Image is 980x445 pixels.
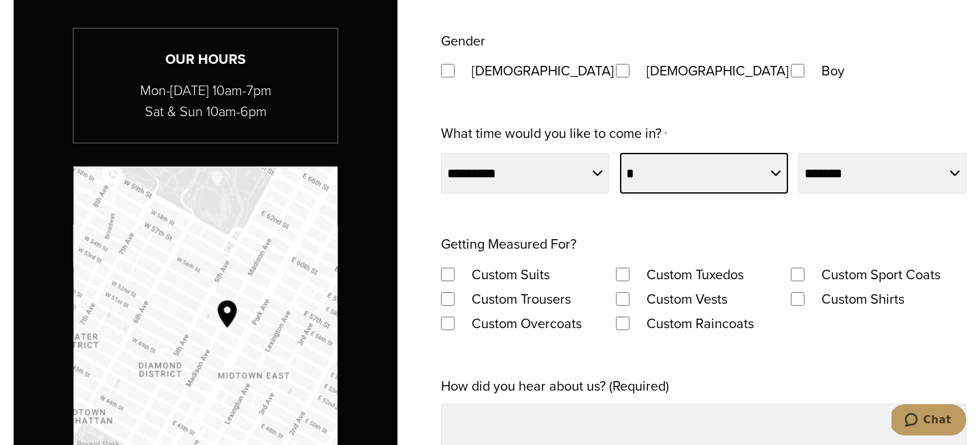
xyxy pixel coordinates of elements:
[633,311,768,336] label: Custom Raincoats
[633,287,741,311] label: Custom Vests
[458,262,563,287] label: Custom Suits
[458,58,611,83] label: [DEMOGRAPHIC_DATA]
[633,262,757,287] label: Custom Tuxedos
[73,49,338,70] h3: Our Hours
[458,287,585,311] label: Custom Trousers
[441,29,485,53] legend: Gender
[808,287,918,311] label: Custom Shirts
[892,404,966,438] iframe: Opens a widget where you can chat to one of our agents
[458,311,595,336] label: Custom Overcoats
[441,232,576,256] legend: Getting Measured For?
[73,80,338,122] p: Mon-[DATE] 10am-7pm Sat & Sun 10am-6pm
[808,58,858,83] label: Boy
[808,262,954,287] label: Custom Sport Coats
[441,121,666,147] label: What time would you like to come in?
[441,374,669,398] label: How did you hear about us? (Required)
[633,58,786,83] label: [DEMOGRAPHIC_DATA]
